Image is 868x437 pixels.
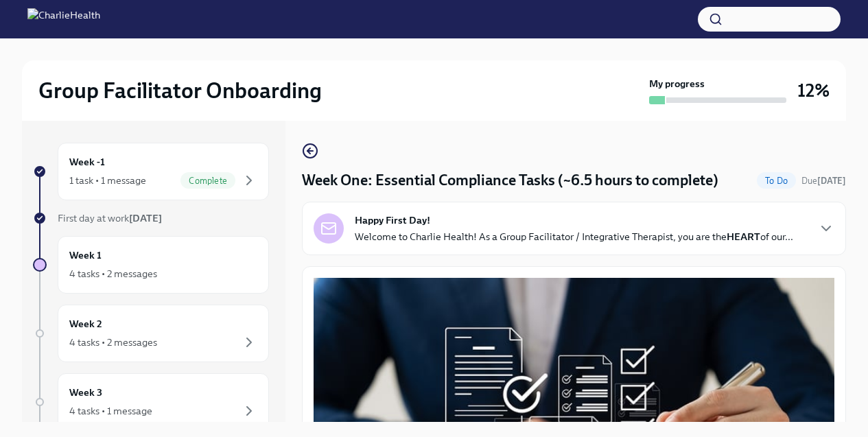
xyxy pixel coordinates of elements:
span: Due [801,176,846,186]
strong: My progress [649,77,705,91]
p: Welcome to Charlie Health! As a Group Facilitator / Integrative Therapist, you are the of our... [355,230,793,244]
h2: Group Facilitator Onboarding [38,77,322,104]
div: 4 tasks • 2 messages [69,267,157,281]
strong: [DATE] [817,176,846,186]
h6: Week 3 [69,385,102,400]
div: 4 tasks • 1 message [69,404,152,418]
a: Week 14 tasks • 2 messages [33,236,269,294]
h6: Week 1 [69,248,102,263]
strong: Happy First Day! [355,213,430,227]
span: September 15th, 2025 09:00 [801,174,846,187]
h4: Week One: Essential Compliance Tasks (~6.5 hours to complete) [302,170,718,191]
a: Week 34 tasks • 1 message [33,373,269,431]
span: First day at work [58,212,162,224]
h3: 12% [797,78,830,103]
img: CharlieHealth [27,8,100,30]
h6: Week -1 [69,154,105,169]
span: To Do [757,176,796,186]
a: First day at work[DATE] [33,211,269,225]
strong: [DATE] [129,212,162,224]
span: Complete [180,176,235,186]
a: Week -11 task • 1 messageComplete [33,143,269,200]
h6: Week 2 [69,316,102,331]
div: 1 task • 1 message [69,174,146,187]
a: Week 24 tasks • 2 messages [33,305,269,362]
strong: HEART [727,231,760,243]
div: 4 tasks • 2 messages [69,335,157,349]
